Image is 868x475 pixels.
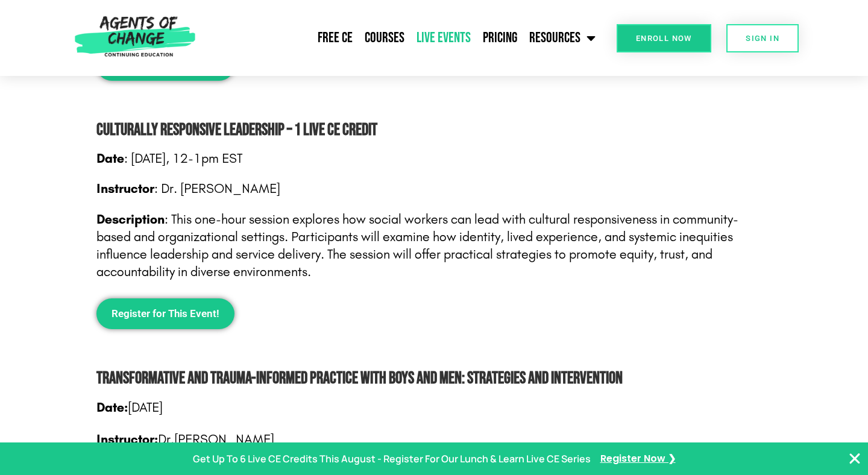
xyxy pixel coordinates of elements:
[848,451,862,466] button: Close Banner
[154,432,158,447] b: :
[112,309,219,319] span: Register for This Event!
[600,450,676,468] a: Register Now ❯
[96,298,234,329] a: Register for This Event!
[96,180,772,198] p: : Dr. [PERSON_NAME]
[96,211,772,280] p: : This one-hour session explores how social workers can lead with cultural responsiveness in comm...
[96,117,772,144] h2: Culturally Responsive Leadership – 1 Live CE Credit
[312,23,359,53] a: Free CE
[523,23,602,53] a: Resources
[359,23,410,53] a: Courses
[636,34,692,42] span: Enroll Now
[96,368,623,388] span: Transformative and Trauma-informed Practice with Boys and Men: Strategies and Intervention
[201,23,602,53] nav: Menu
[477,23,523,53] a: Pricing
[96,212,165,227] strong: Description
[96,432,154,447] span: Instructor
[128,400,163,415] span: [DATE]
[96,151,124,166] strong: Date
[617,24,711,52] a: Enroll Now
[96,430,759,449] p: [PERSON_NAME]
[96,400,128,415] strong: Date:
[154,432,174,447] span: Dr.
[193,450,591,468] p: Get Up To 6 Live CE Credits This August - Register For Our Lunch & Learn Live CE Series
[410,23,477,53] a: Live Events
[726,24,799,52] a: SIGN IN
[746,34,779,42] span: SIGN IN
[96,181,154,197] strong: Instructor
[96,150,772,168] p: : [DATE], 12-1pm EST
